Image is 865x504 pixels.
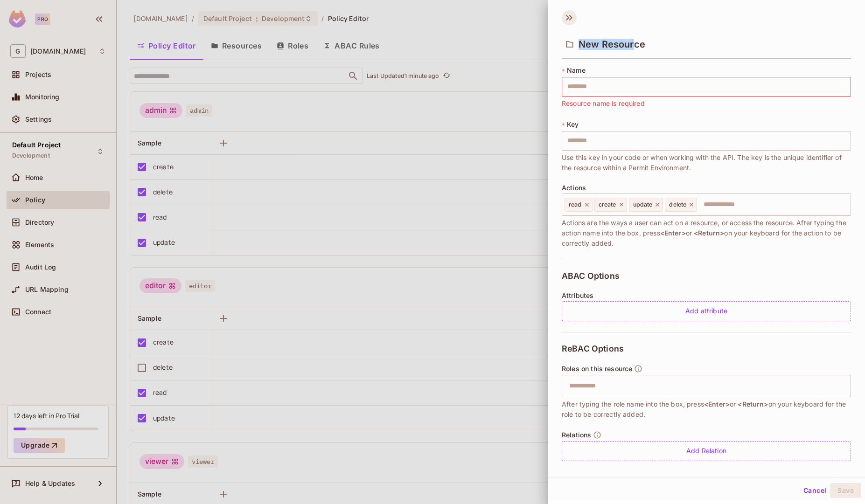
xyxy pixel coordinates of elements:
[562,441,851,461] div: Add Relation
[694,229,724,237] span: <Return>
[562,431,591,439] span: Relations
[633,201,653,208] span: update
[562,271,620,281] span: ABAC Options
[567,67,586,74] span: Name
[562,301,851,321] div: Add attribute
[594,198,627,212] div: create
[665,198,697,212] div: delete
[562,184,586,192] span: Actions
[565,198,593,212] div: read
[704,400,730,408] span: <Enter>
[629,198,663,212] div: update
[562,344,624,353] span: ReBAC Options
[562,152,851,173] span: Use this key in your code or when working with the API. The key is the unique identifier of the r...
[562,218,851,249] span: Actions are the ways a user can act on a resource, or access the resource. After typing the actio...
[830,483,861,498] button: Save
[800,483,830,498] button: Cancel
[562,292,594,299] span: Attributes
[579,39,645,50] span: New Resource
[567,121,579,128] span: Key
[599,201,616,208] span: create
[738,400,768,408] span: <Return>
[562,365,632,373] span: Roles on this resource
[562,399,851,420] span: After typing the role name into the box, press or on your keyboard for the role to be correctly a...
[669,201,686,208] span: delete
[569,201,582,208] span: read
[660,229,686,237] span: <Enter>
[562,98,645,109] span: Resource name is required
